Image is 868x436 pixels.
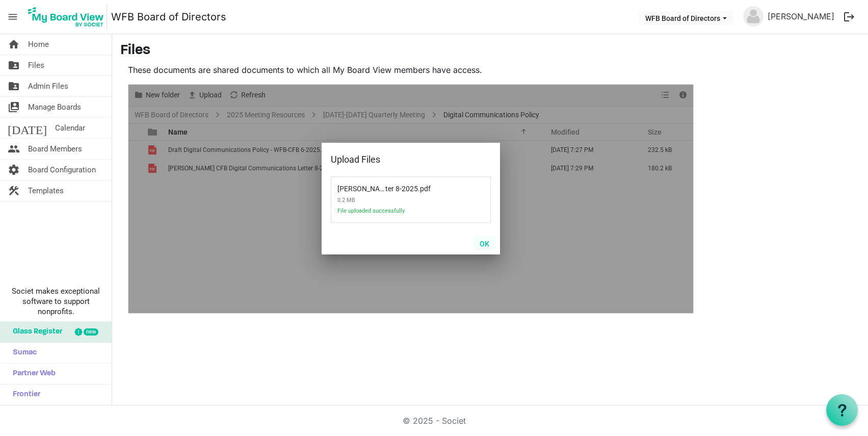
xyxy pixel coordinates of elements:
span: Societ makes exceptional software to support nonprofits. [5,286,107,317]
span: construction [8,181,20,201]
span: Admin Files [28,76,68,96]
span: menu [3,7,22,27]
span: people [8,139,20,159]
span: Frontier [8,384,40,405]
h3: Files [120,42,860,60]
button: logout [838,6,860,28]
span: Templates [28,181,64,201]
span: Calendar [55,118,85,138]
span: Partner Web [8,364,56,384]
span: Manage Boards [28,97,81,117]
span: Files [28,55,44,75]
span: folder_shared [8,76,20,96]
span: Home [28,34,49,55]
div: new [84,328,98,336]
span: folder_shared [8,55,20,75]
span: 0.2 MB [337,193,444,208]
span: Lewis CFB Digital Communications Letter 8-2025.pdf [337,178,418,193]
span: [DATE] [8,118,47,138]
a: © 2025 - Societ [403,416,466,426]
img: My Board View Logo [25,4,107,30]
span: Sumac [8,343,37,363]
button: WFB Board of Directors dropdownbutton [639,11,733,25]
span: Board Members [28,139,82,159]
span: settings [8,160,20,180]
span: home [8,34,20,55]
a: My Board View Logo [25,4,111,30]
span: switch_account [8,97,20,117]
a: [PERSON_NAME] [764,6,838,27]
span: Glass Register [8,322,62,342]
span: Board Configuration [28,160,96,180]
p: These documents are shared documents to which all My Board View members have access. [128,64,694,76]
a: WFB Board of Directors [111,7,226,27]
div: Upload Files [331,152,459,167]
button: OK [473,236,496,250]
span: File uploaded successfully [337,208,444,220]
img: no-profile-picture.svg [743,6,764,27]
